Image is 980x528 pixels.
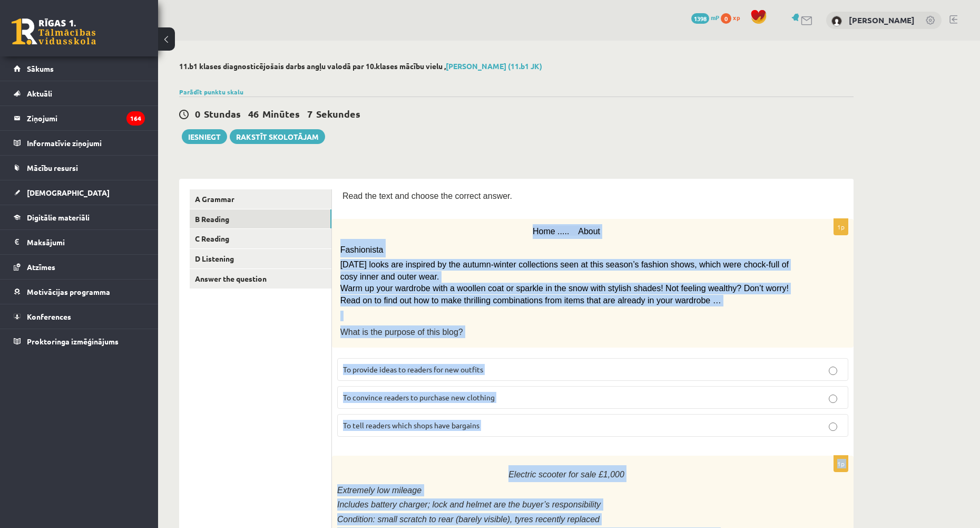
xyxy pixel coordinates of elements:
p: 1p [834,218,848,235]
span: Sekundes [316,108,360,120]
span: 7 [307,108,312,120]
a: Answer the question [190,269,331,289]
span: Home ..... About [533,227,600,236]
a: Rakstīt skolotājam [230,129,325,144]
span: Electric scooter for sale £1,000 [508,470,624,479]
a: Motivācijas programma [14,280,145,304]
span: xp [733,13,740,22]
span: Warm up your wardrobe with a woollen coat or sparkle in the snow with stylish shades! Not feeling... [340,284,789,304]
a: 1398 mP [691,13,719,22]
span: Motivācijas programma [27,287,110,296]
a: Digitālie materiāli [14,205,145,229]
a: Maksājumi [14,230,145,254]
input: To convince readers to purchase new clothing [829,395,837,403]
a: [PERSON_NAME] [849,15,915,25]
span: 0 [195,108,200,120]
span: Proktoringa izmēģinājums [27,337,119,346]
span: Aktuāli [27,89,52,98]
h2: 11.b1 klases diagnosticējošais darbs angļu valodā par 10.klases mācību vielu , [179,62,854,71]
a: Parādīt punktu skalu [179,88,243,96]
a: [PERSON_NAME] (11.b1 JK) [446,61,542,71]
a: A Grammar [190,189,331,209]
button: Iesniegt [182,129,227,144]
span: Mācību resursi [27,163,78,172]
span: Read the text and choose the correct answer. [342,191,512,200]
span: 1398 [691,13,709,24]
legend: Ziņojumi [27,106,145,130]
a: D Listening [190,249,331,268]
span: Extremely low mileage [337,486,422,495]
a: [DEMOGRAPHIC_DATA] [14,180,145,205]
a: Proktoringa izmēģinājums [14,329,145,353]
span: To convince readers to purchase new clothing [343,392,495,402]
i: 164 [126,111,145,126]
span: [DATE] looks are inspired by the autumn-winter collections seen at this season’s fashion shows, w... [340,260,789,281]
input: To provide ideas to readers for new outfits [829,367,837,375]
span: Condition: small scratch to rear (barely visible), tyres recently replaced [337,515,600,524]
span: Digitālie materiāli [27,213,90,222]
input: To tell readers which shops have bargains [829,423,837,431]
legend: Maksājumi [27,230,145,254]
p: 1p [834,455,848,472]
a: Rīgas 1. Tālmācības vidusskola [12,18,96,45]
a: Informatīvie ziņojumi [14,131,145,155]
span: mP [711,13,719,22]
span: What is the purpose of this blog? [340,328,463,337]
span: [DEMOGRAPHIC_DATA] [27,188,110,197]
span: Atzīmes [27,262,55,272]
span: Minūtes [262,108,300,120]
img: Andrejs Esterkins [831,16,842,26]
a: 0 xp [721,13,745,22]
a: Atzīmes [14,255,145,279]
a: Konferences [14,304,145,329]
a: Aktuāli [14,81,145,105]
span: To provide ideas to readers for new outfits [343,364,483,374]
a: Ziņojumi164 [14,106,145,130]
a: B Reading [190,209,331,229]
a: Mācību resursi [14,156,145,180]
span: 46 [248,108,259,120]
a: C Reading [190,229,331,248]
span: Sākums [27,64,54,73]
span: To tell readers which shops have bargains [343,420,479,430]
span: Fashionista [340,245,384,254]
span: Includes battery charger; lock and helmet are the buyer’s responsibility [337,500,601,509]
legend: Informatīvie ziņojumi [27,131,145,155]
span: Konferences [27,312,71,321]
span: 0 [721,13,731,24]
span: Stundas [204,108,241,120]
a: Sākums [14,56,145,81]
